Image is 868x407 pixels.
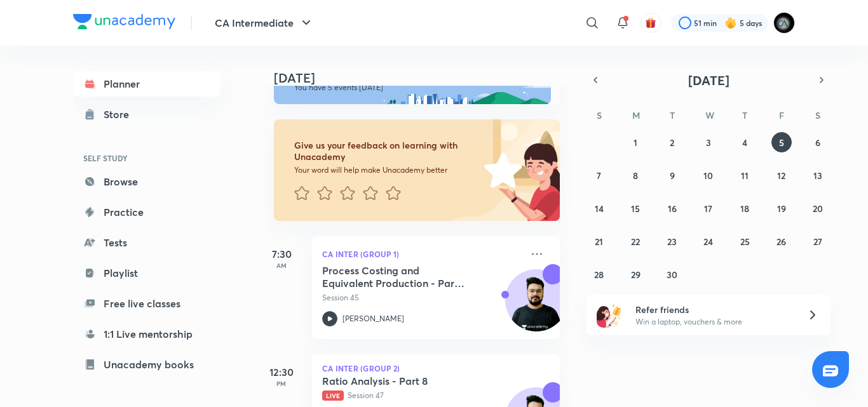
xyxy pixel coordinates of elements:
[771,132,792,152] button: September 5, 2025
[706,137,711,149] abbr: September 3, 2025
[808,165,828,185] button: September 13, 2025
[597,170,601,182] abbr: September 7, 2025
[632,109,640,121] abbr: Monday
[589,264,609,284] button: September 28, 2025
[294,140,480,163] h6: Give us your feedback on learning with Unacademy
[670,170,675,182] abbr: September 9, 2025
[815,109,820,121] abbr: Saturday
[597,109,602,121] abbr: Sunday
[808,231,828,251] button: September 27, 2025
[322,390,344,401] span: Live
[698,231,719,251] button: September 24, 2025
[735,165,755,185] button: September 11, 2025
[322,292,522,304] p: Session 45
[668,203,677,215] abbr: September 16, 2025
[742,109,747,121] abbr: Thursday
[322,364,550,372] p: CA Inter (Group 2)
[815,137,820,149] abbr: September 6, 2025
[635,303,792,316] h6: Refer friends
[813,203,823,215] abbr: September 20, 2025
[633,170,638,182] abbr: September 8, 2025
[73,260,220,286] a: Playlist
[670,137,674,149] abbr: September 2, 2025
[589,231,609,251] button: September 21, 2025
[73,169,220,194] a: Browse
[207,10,322,36] button: CA Intermediate
[813,170,822,182] abbr: September 13, 2025
[595,236,603,248] abbr: September 21, 2025
[256,246,307,262] h5: 7:30
[256,380,307,387] p: PM
[294,83,539,93] p: You have 5 events [DATE]
[274,70,573,86] h4: [DATE]
[597,302,622,328] img: referral
[704,203,712,215] abbr: September 17, 2025
[625,165,646,185] button: September 8, 2025
[688,72,729,89] span: [DATE]
[773,12,795,34] img: poojita Agrawal
[73,102,220,127] a: Store
[594,269,604,281] abbr: September 28, 2025
[779,109,784,121] abbr: Friday
[698,198,719,218] button: September 17, 2025
[595,203,604,215] abbr: September 14, 2025
[777,170,785,182] abbr: September 12, 2025
[73,321,220,347] a: 1:1 Live mentorship
[813,236,822,248] abbr: September 27, 2025
[589,198,609,218] button: September 14, 2025
[698,132,719,152] button: September 3, 2025
[589,165,609,185] button: September 7, 2025
[771,165,792,185] button: September 12, 2025
[641,13,661,33] button: avatar
[625,198,646,218] button: September 15, 2025
[625,231,646,251] button: September 22, 2025
[73,352,220,377] a: Unacademy books
[808,198,828,218] button: September 20, 2025
[256,364,307,380] h5: 12:30
[662,198,682,218] button: September 16, 2025
[645,17,656,29] img: avatar
[698,165,719,185] button: September 10, 2025
[441,119,560,221] img: feedback_image
[73,14,175,29] img: Company Logo
[771,198,792,218] button: September 19, 2025
[322,375,480,387] h5: Ratio Analysis - Part 8
[740,203,749,215] abbr: September 18, 2025
[635,316,792,328] p: Win a laptop, vouchers & more
[662,264,682,284] button: September 30, 2025
[604,71,813,89] button: [DATE]
[294,165,480,175] p: Your word will help make Unacademy better
[73,14,175,32] a: Company Logo
[724,17,737,29] img: streak
[740,236,750,248] abbr: September 25, 2025
[662,132,682,152] button: September 2, 2025
[670,109,675,121] abbr: Tuesday
[322,246,522,262] p: CA Inter (Group 1)
[631,236,640,248] abbr: September 22, 2025
[104,107,137,122] div: Store
[667,236,677,248] abbr: September 23, 2025
[735,231,755,251] button: September 25, 2025
[735,132,755,152] button: September 4, 2025
[705,109,714,121] abbr: Wednesday
[662,231,682,251] button: September 23, 2025
[776,236,786,248] abbr: September 26, 2025
[634,137,637,149] abbr: September 1, 2025
[771,231,792,251] button: September 26, 2025
[808,132,828,152] button: September 6, 2025
[625,132,646,152] button: September 1, 2025
[322,390,522,401] p: Session 47
[631,269,641,281] abbr: September 29, 2025
[73,230,220,255] a: Tests
[631,203,640,215] abbr: September 15, 2025
[73,199,220,225] a: Practice
[73,71,220,97] a: Planner
[735,198,755,218] button: September 18, 2025
[667,269,677,281] abbr: September 30, 2025
[625,264,646,284] button: September 29, 2025
[703,236,713,248] abbr: September 24, 2025
[73,147,220,169] h6: SELF STUDY
[777,203,786,215] abbr: September 19, 2025
[741,170,749,182] abbr: September 11, 2025
[506,276,567,337] img: Avatar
